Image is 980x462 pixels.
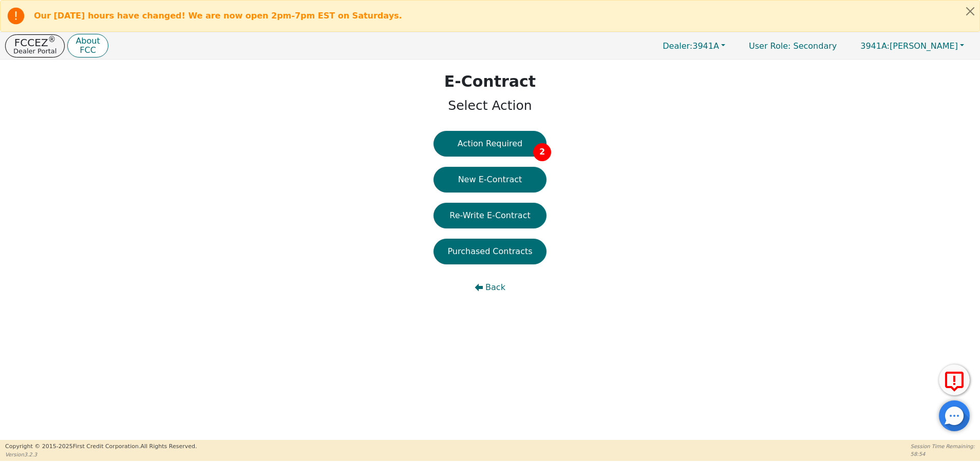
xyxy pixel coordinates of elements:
[860,41,958,51] span: [PERSON_NAME]
[76,46,100,54] p: FCC
[850,38,975,54] button: 3941A:[PERSON_NAME]
[444,96,536,115] p: Select Action
[911,450,975,458] p: 58:54
[444,72,536,91] h1: E-Contract
[739,36,847,56] a: User Role: Secondary
[13,48,56,54] p: Dealer Portal
[485,281,505,294] span: Back
[749,41,790,51] span: User Role :
[434,131,546,157] button: Action Required2
[76,37,100,45] p: About
[739,36,847,56] p: Secondary
[434,239,546,264] button: Purchased Contracts
[939,364,970,395] button: Report Error to FCC
[34,11,402,21] b: Our [DATE] hours have changed! We are now open 2pm-7pm EST on Saturdays.
[13,37,56,48] p: FCCEZ
[67,34,108,58] button: AboutFCC
[140,443,197,450] span: All Rights Reserved.
[434,275,546,300] button: Back
[663,41,692,51] span: Dealer:
[434,167,546,192] button: New E-Contract
[434,203,546,228] button: Re-Write E-Contract
[911,442,975,450] p: Session Time Remaining:
[5,451,197,458] p: Version 3.2.3
[961,1,979,22] button: Close alert
[663,41,719,51] span: 3941A
[5,442,197,451] p: Copyright © 2015- 2025 First Credit Corporation.
[860,41,890,51] span: 3941A:
[48,35,56,44] sup: ®
[5,34,65,57] button: FCCEZ®Dealer Portal
[652,38,736,54] button: Dealer:3941A
[533,143,551,161] span: 2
